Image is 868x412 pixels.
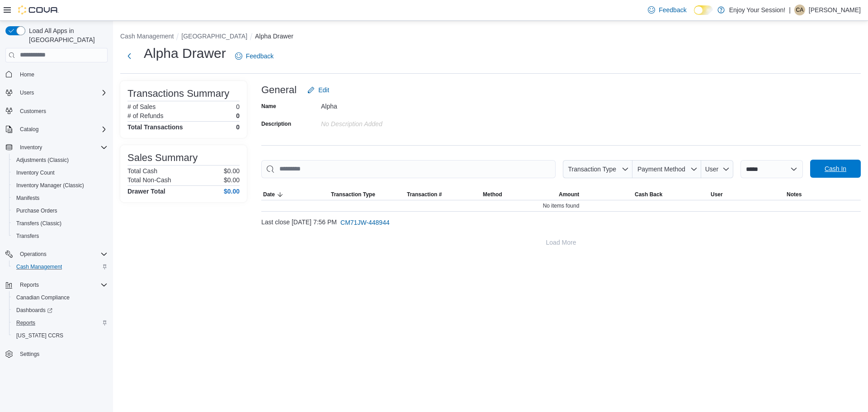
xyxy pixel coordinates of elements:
p: 0 [236,103,240,110]
span: Reports [16,279,108,290]
button: Operations [16,249,50,260]
span: Date [263,191,275,198]
button: Transaction # [405,189,481,200]
span: Purchase Orders [16,207,57,214]
span: Amount [559,191,579,198]
span: Inventory Count [13,167,108,178]
label: Description [261,120,291,128]
span: Manifests [16,194,39,202]
h6: Total Non-Cash [127,176,171,184]
span: Home [20,71,34,78]
button: Transaction Type [563,160,632,178]
a: Reports [13,317,39,328]
input: Dark Mode [694,5,713,15]
button: Inventory Count [9,166,111,179]
span: Feedback [659,5,686,14]
span: Canadian Compliance [16,294,70,301]
span: Load More [546,238,576,247]
h1: Alpha Drawer [144,44,226,62]
button: Settings [2,347,111,360]
h4: 0 [236,123,240,131]
h4: Total Transactions [127,123,183,131]
button: User [709,189,785,200]
div: No Description added [321,117,442,128]
button: Purchase Orders [9,204,111,217]
a: Canadian Compliance [13,292,73,303]
span: Purchase Orders [13,205,108,216]
button: Customers [2,104,111,118]
span: Transfers (Classic) [13,218,108,229]
span: Washington CCRS [13,330,108,341]
h3: Transactions Summary [127,88,229,99]
h3: General [261,85,297,95]
button: [GEOGRAPHIC_DATA] [181,33,247,40]
button: Edit [304,81,333,99]
label: Name [261,103,276,110]
p: | [789,5,791,15]
span: Reports [20,281,39,289]
span: Customers [16,105,108,117]
button: Alpha Drawer [255,33,293,40]
span: User [711,191,723,198]
a: Feedback [231,47,277,65]
span: Cash Management [13,261,108,272]
span: Inventory [20,144,42,151]
span: Cash In [825,164,846,173]
h6: # of Refunds [127,112,163,119]
p: $0.00 [224,167,240,175]
a: Inventory Count [13,167,58,178]
span: CM71JW-448944 [340,218,390,227]
h6: Total Cash [127,167,157,175]
span: Reports [16,319,35,327]
span: Settings [20,350,39,358]
button: User [701,160,733,178]
h4: $0.00 [224,188,240,195]
a: Inventory Manager (Classic) [13,180,88,191]
span: Catalog [16,124,108,135]
span: Settings [16,348,108,360]
span: Home [16,69,108,80]
div: Last close [DATE] 7:56 PM [261,213,861,232]
button: Amount [557,189,633,200]
p: $0.00 [224,176,240,184]
img: Cova [18,5,59,14]
span: Notes [787,191,802,198]
button: Inventory [2,141,111,154]
span: Feedback [246,52,274,61]
button: Manifests [9,192,111,204]
span: Transaction Type [568,166,616,173]
span: Inventory Manager (Classic) [16,182,84,189]
a: Home [16,69,38,80]
span: Operations [20,251,47,258]
span: Users [16,87,108,98]
span: Transfers (Classic) [16,220,61,227]
span: Transfers [16,232,39,240]
button: Inventory [16,142,46,153]
button: Transfers (Classic) [9,217,111,230]
button: Cash Management [9,260,111,273]
a: Transfers [13,231,42,242]
span: Transfers [13,231,108,242]
button: Cash Management [120,33,174,40]
button: Date [261,189,329,200]
button: Adjustments (Classic) [9,154,111,166]
span: Transaction Type [331,191,375,198]
h6: # of Sales [127,103,156,110]
span: Inventory Count [16,169,55,176]
button: Users [2,86,111,99]
input: This is a search bar. As you type, the results lower in the page will automatically filter. [261,160,556,178]
span: Inventory Manager (Classic) [13,180,108,191]
span: Cash Back [635,191,662,198]
span: Edit [318,85,329,95]
span: Cash Management [16,263,62,270]
button: Transfers [9,230,111,242]
button: Reports [2,279,111,291]
span: Catalog [20,126,38,133]
div: Carrie Anderson [794,5,805,15]
span: Adjustments (Classic) [16,156,69,164]
button: Transaction Type [329,189,405,200]
button: Cash In [810,160,861,178]
button: Notes [785,189,861,200]
a: Customers [16,106,50,117]
button: CM71JW-448944 [337,213,393,232]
